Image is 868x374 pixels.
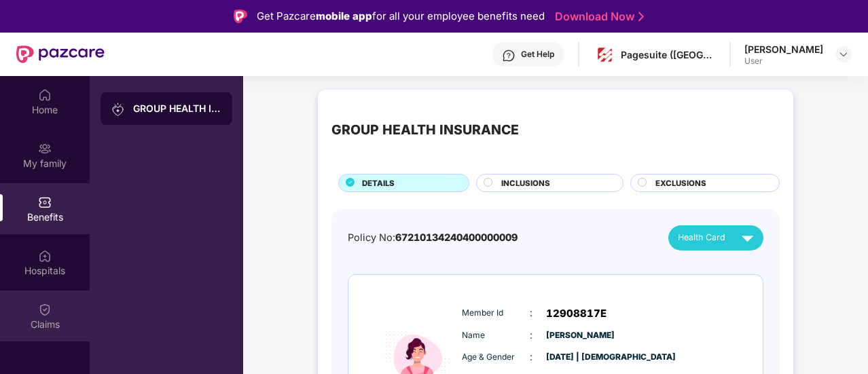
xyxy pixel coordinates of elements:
[257,8,545,24] div: Get Pazcare for all your employee benefits need
[530,305,532,320] span: :
[546,305,607,322] span: 12908817E
[316,10,372,22] strong: mobile app
[502,49,516,62] img: svg+xml;base64,PHN2ZyBpZD0iSGVscC0zMngzMiIgeG1sbnM9Imh0dHA6Ly93d3cudzMub3JnLzIwMDAvc3ZnIiB3aWR0aD...
[621,48,716,61] div: Pagesuite ([GEOGRAPHIC_DATA]) Private Limited
[462,307,530,320] span: Member Id
[546,351,614,364] span: [DATE] | [DEMOGRAPHIC_DATA]
[462,351,530,364] span: Age & Gender
[462,329,530,342] span: Name
[16,45,105,63] img: New Pazcare Logo
[521,49,554,60] div: Get Help
[501,177,550,189] span: INCLUSIONS
[234,10,247,23] img: Logo
[838,49,849,60] img: svg+xml;base64,PHN2ZyBpZD0iRHJvcGRvd24tMzJ4MzIiIHhtbG5zPSJodHRwOi8vd3d3LnczLm9yZy8yMDAwL3N2ZyIgd2...
[362,177,395,189] span: DETAILS
[38,303,52,316] img: svg+xml;base64,PHN2ZyBpZD0iQ2xhaW0iIHhtbG5zPSJodHRwOi8vd3d3LnczLm9yZy8yMDAwL3N2ZyIgd2lkdGg9IjIwIi...
[744,43,823,56] div: [PERSON_NAME]
[736,226,759,250] img: svg+xml;base64,PHN2ZyB4bWxucz0iaHR0cDovL3d3dy53My5vcmcvMjAwMC9zdmciIHZpZXdCb3g9IjAgMCAyNCAyNCIgd2...
[638,10,644,24] img: Stroke
[38,142,52,155] img: svg+xml;base64,PHN2ZyB3aWR0aD0iMjAiIGhlaWdodD0iMjAiIHZpZXdCb3g9IjAgMCAyMCAyMCIgZmlsbD0ibm9uZSIgeG...
[744,56,823,67] div: User
[38,249,52,263] img: svg+xml;base64,PHN2ZyBpZD0iSG9zcGl0YWxzIiB4bWxucz0iaHR0cDovL3d3dy53My5vcmcvMjAwMC9zdmciIHdpZHRoPS...
[530,328,532,343] span: :
[668,225,763,250] button: Health Card
[395,231,518,243] span: 67210134240400000009
[595,45,615,64] img: pagesuite-logo-center.png
[133,102,221,115] div: GROUP HEALTH INSURANCE
[111,102,125,116] img: svg+xml;base64,PHN2ZyB3aWR0aD0iMjAiIGhlaWdodD0iMjAiIHZpZXdCb3g9IjAgMCAyMCAyMCIgZmlsbD0ibm9uZSIgeG...
[655,177,706,189] span: EXCLUSIONS
[546,329,614,342] span: [PERSON_NAME]
[38,195,52,209] img: svg+xml;base64,PHN2ZyBpZD0iQmVuZWZpdHMiIHhtbG5zPSJodHRwOi8vd3d3LnczLm9yZy8yMDAwL3N2ZyIgd2lkdGg9Ij...
[555,10,640,24] a: Download Now
[38,88,52,102] img: svg+xml;base64,PHN2ZyBpZD0iSG9tZSIgeG1sbnM9Imh0dHA6Ly93d3cudzMub3JnLzIwMDAvc3ZnIiB3aWR0aD0iMjAiIG...
[678,231,725,244] span: Health Card
[331,119,519,141] div: GROUP HEALTH INSURANCE
[530,350,532,364] span: :
[348,230,518,246] div: Policy No:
